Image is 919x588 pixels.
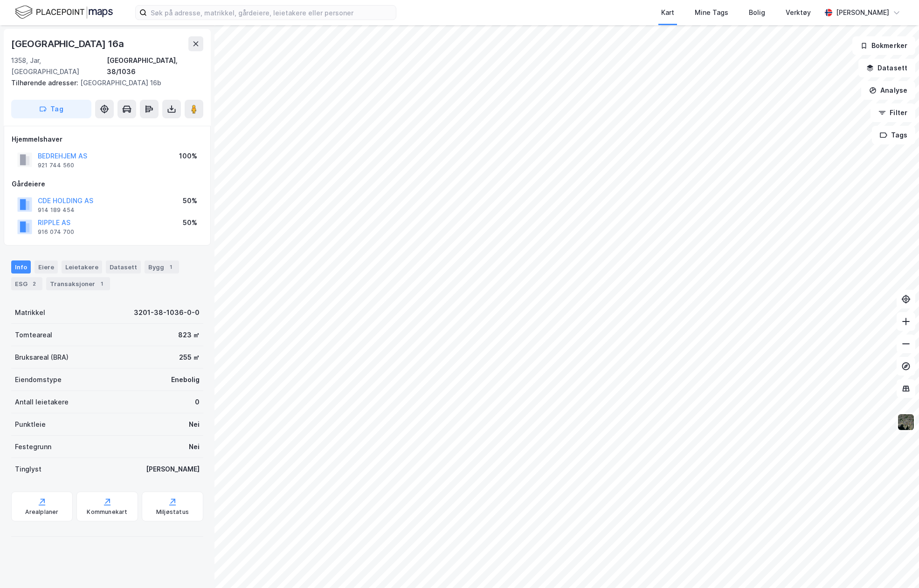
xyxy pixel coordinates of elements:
[11,79,80,87] span: Tilhørende adresser:
[872,543,919,588] iframe: Chat Widget
[897,413,915,431] img: 9k=
[836,7,889,18] div: [PERSON_NAME]
[195,397,200,408] div: 0
[11,260,31,273] div: Info
[872,543,919,588] div: Kontrollprogram for chat
[178,329,200,341] div: 823 ㎡
[15,329,52,341] div: Tomteareal
[786,7,811,18] div: Verktøy
[858,59,915,77] button: Datasett
[12,134,203,145] div: Hjemmelshaver
[11,36,126,51] div: [GEOGRAPHIC_DATA] 16a
[147,6,396,20] input: Søk på adresse, matrikkel, gårdeiere, leietakere eller personer
[156,508,189,516] div: Miljøstatus
[15,397,69,408] div: Antall leietakere
[15,464,41,475] div: Tinglyst
[107,55,203,77] div: [GEOGRAPHIC_DATA], 38/1036
[166,262,175,272] div: 1
[11,277,42,290] div: ESG
[15,352,69,363] div: Bruksareal (BRA)
[695,7,728,18] div: Mine Tags
[661,7,674,18] div: Kart
[171,374,200,385] div: Enebolig
[183,195,197,206] div: 50%
[62,260,102,273] div: Leietakere
[861,81,915,100] button: Analyse
[852,36,915,55] button: Bokmerker
[749,7,765,18] div: Bolig
[179,150,197,162] div: 100%
[11,77,196,89] div: [GEOGRAPHIC_DATA] 16b
[15,441,51,452] div: Festegrunn
[12,178,203,190] div: Gårdeiere
[15,419,46,430] div: Punktleie
[15,4,113,21] img: logo.f888ab2527a4732fd821a326f86c7f29.svg
[38,228,74,236] div: 916 074 700
[11,100,91,118] button: Tag
[35,260,58,273] div: Eiere
[134,307,200,318] div: 3201-38-1036-0-0
[87,508,127,516] div: Kommunekart
[29,279,39,288] div: 2
[106,260,141,273] div: Datasett
[146,464,200,475] div: [PERSON_NAME]
[97,279,106,288] div: 1
[145,260,179,273] div: Bygg
[38,162,74,169] div: 921 744 560
[183,217,197,228] div: 50%
[15,374,62,385] div: Eiendomstype
[872,126,915,144] button: Tags
[38,206,75,214] div: 914 189 454
[15,307,45,318] div: Matrikkel
[189,419,200,430] div: Nei
[179,352,200,363] div: 255 ㎡
[25,508,58,516] div: Arealplaner
[11,55,107,77] div: 1358, Jar, [GEOGRAPHIC_DATA]
[189,441,200,452] div: Nei
[871,103,915,122] button: Filter
[46,277,110,290] div: Transaksjoner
